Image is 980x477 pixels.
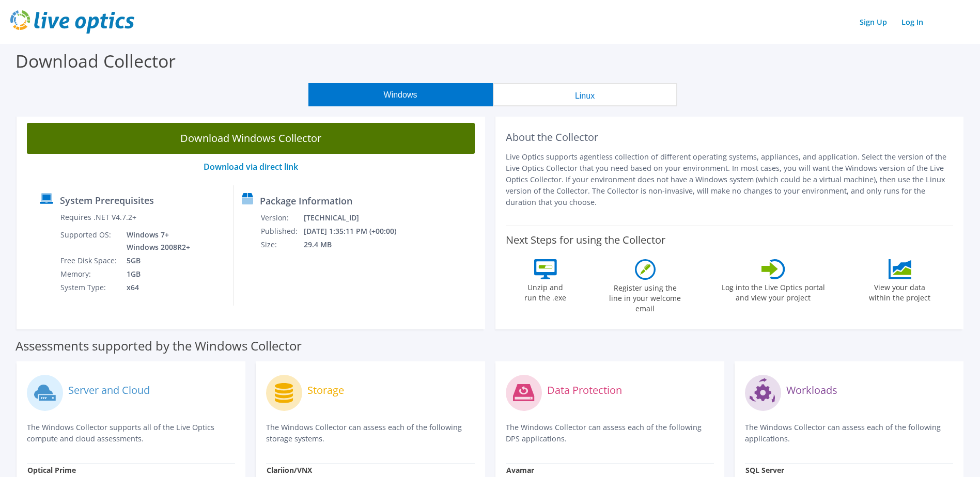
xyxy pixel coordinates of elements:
[506,422,714,444] p: The Windows Collector can assess each of the following DPS applications.
[863,279,937,303] label: View your data within the project
[60,267,119,281] td: Memory:
[786,385,837,395] label: Workloads
[506,234,665,246] label: Next Steps for using the Collector
[260,196,352,206] label: Package Information
[266,422,474,444] p: The Windows Collector can assess each of the following storage systems.
[60,195,154,205] label: System Prerequisites
[119,228,192,254] td: Windows 7+ Windows 2008R2+
[60,254,119,267] td: Free Disk Space:
[267,465,312,475] strong: Clariion/VNX
[119,267,192,281] td: 1GB
[506,131,954,144] h2: About the Collector
[506,151,954,208] p: Live Optics supports agentless collection of different operating systems, appliances, and applica...
[15,49,176,73] label: Download Collector
[896,14,928,29] a: Log In
[27,465,76,475] strong: Optical Prime
[308,83,493,106] button: Windows
[119,254,192,267] td: 5GB
[260,225,303,238] td: Published:
[745,422,953,444] p: The Windows Collector can assess each of the following applications.
[547,385,622,395] label: Data Protection
[307,385,344,395] label: Storage
[10,10,134,34] img: live_optics_svg.svg
[260,211,303,225] td: Version:
[119,281,192,294] td: x64
[27,422,235,444] p: The Windows Collector supports all of the Live Optics compute and cloud assessments.
[303,238,410,251] td: 29.4 MB
[303,225,410,238] td: [DATE] 1:35:11 PM (+00:00)
[606,280,684,314] label: Register using the line in your welcome email
[60,212,136,222] label: Requires .NET V4.7.2+
[15,341,302,351] label: Assessments supported by the Windows Collector
[522,279,569,303] label: Unzip and run the .exe
[303,211,410,225] td: [TECHNICAL_ID]
[260,238,303,251] td: Size:
[721,279,826,303] label: Log into the Live Optics portal and view your project
[745,465,784,475] strong: SQL Server
[60,228,119,254] td: Supported OS:
[493,83,677,106] button: Linux
[68,385,150,395] label: Server and Cloud
[204,161,298,172] a: Download via direct link
[854,14,892,29] a: Sign Up
[27,123,475,154] a: Download Windows Collector
[60,281,119,294] td: System Type:
[506,465,534,475] strong: Avamar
